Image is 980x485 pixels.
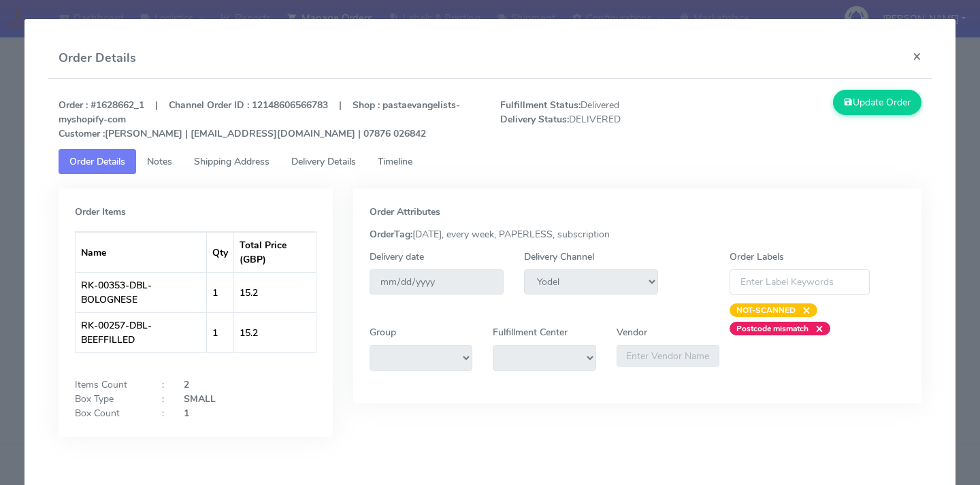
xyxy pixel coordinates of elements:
th: Total Price (GBP) [234,232,316,272]
span: Timeline [378,155,412,168]
span: × [808,322,823,335]
h4: Order Details [59,49,136,67]
ul: Tabs [59,149,921,174]
span: × [796,303,811,317]
div: Items Count [65,378,152,392]
strong: Order : #1628662_1 | Channel Order ID : 12148606566783 | Shop : pastaevangelists-myshopify-com [P... [59,99,460,140]
input: Enter Label Keywords [730,269,870,295]
strong: Fulfillment Status: [500,99,581,112]
td: 1 [207,312,234,352]
th: Qty [207,232,234,272]
strong: Delivery Status: [500,113,569,126]
label: Delivery Channel [524,250,594,264]
div: : [152,392,174,406]
td: RK-00257-DBL-BEEFFILLED [76,312,207,352]
strong: SMALL [184,392,216,405]
label: Vendor [617,325,647,339]
strong: OrderTag: [370,228,412,241]
td: 15.2 [234,312,316,352]
td: 15.2 [234,272,316,312]
label: Delivery date [370,250,424,264]
th: Name [76,232,207,272]
button: Update Order [833,90,921,115]
span: Order Details [69,155,125,168]
strong: Postcode mismatch [736,323,808,334]
input: Enter Vendor Name [617,345,720,367]
label: Fulfillment Center [493,325,568,339]
span: Delivery Details [291,155,356,168]
td: 1 [207,272,234,312]
strong: Order Items [75,205,126,218]
div: : [152,406,174,420]
span: Notes [147,155,172,168]
strong: 1 [184,407,189,420]
td: RK-00353-DBL-BOLOGNESE [76,272,207,312]
button: Close [902,38,932,74]
span: Shipping Address [194,155,269,168]
label: Group [370,325,396,339]
strong: Order Attributes [370,205,440,218]
div: [DATE], every week, PAPERLESS, subscription [359,227,915,241]
div: Box Type [65,392,152,406]
strong: 2 [184,378,189,391]
strong: NOT-SCANNED [736,305,796,316]
div: Box Count [65,406,152,420]
span: Delivered DELIVERED [490,98,710,141]
div: : [152,378,174,392]
strong: Customer : [59,127,105,140]
label: Order Labels [730,250,784,264]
